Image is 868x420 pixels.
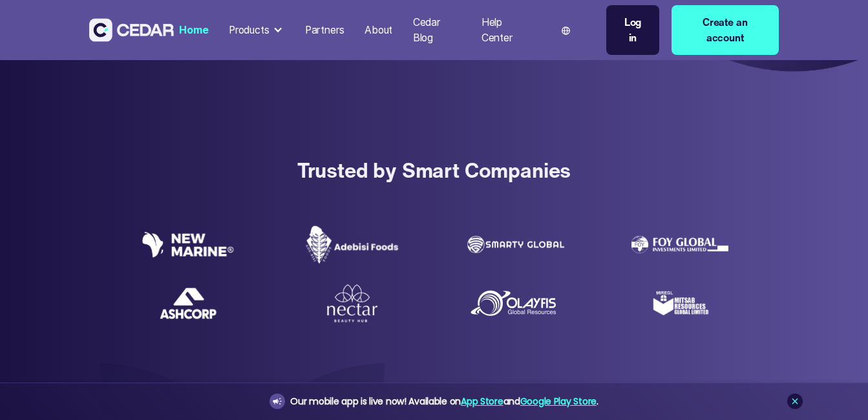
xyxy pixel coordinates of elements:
[476,8,539,52] a: Help Center
[229,23,270,38] div: Products
[224,17,290,43] div: Products
[482,15,534,45] div: Help Center
[179,23,208,38] div: Home
[606,5,659,55] a: Log in
[140,231,237,257] img: New Marine logo
[408,8,466,52] a: Cedar Blog
[290,394,598,410] div: Our mobile app is live now! Available on and .
[365,23,392,38] div: About
[159,287,217,320] img: Ashcorp Logo
[467,236,564,253] img: Smarty Global logo
[562,26,570,35] img: world icon
[461,395,503,408] a: App Store
[323,283,381,324] img: Nectar Beauty Hub logo
[413,15,461,45] div: Cedar Blog
[467,287,564,319] img: Olayfis global resources logo
[272,396,282,406] img: announcement
[651,274,709,332] img: Mitsab Resources Global Limited Logo
[520,395,597,408] a: Google Play Store
[631,236,728,253] img: Foy Global Investments Limited Logo
[305,23,344,38] div: Partners
[300,16,349,45] a: Partners
[359,16,397,45] a: About
[619,15,646,45] div: Log in
[174,16,213,45] a: Home
[672,5,779,55] a: Create an account
[304,225,401,265] img: Adebisi Foods logo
